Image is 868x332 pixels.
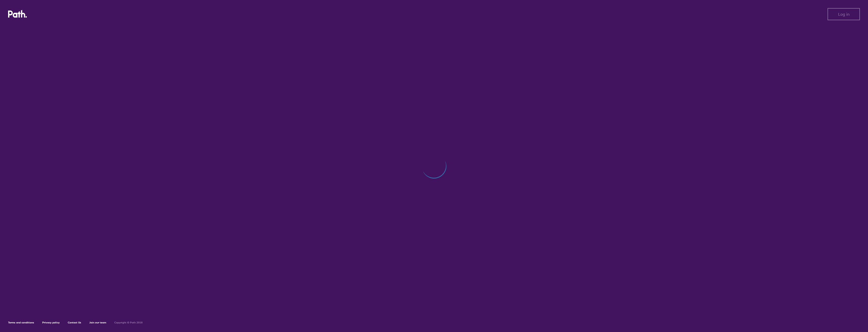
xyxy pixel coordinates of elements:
[828,8,860,20] button: Log in
[68,321,81,324] a: Contact Us
[114,321,143,324] h6: Copyright © Path 2018
[8,321,34,324] a: Terms and conditions
[838,12,850,16] span: Log in
[42,321,60,324] a: Privacy policy
[89,321,106,324] a: Join our team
